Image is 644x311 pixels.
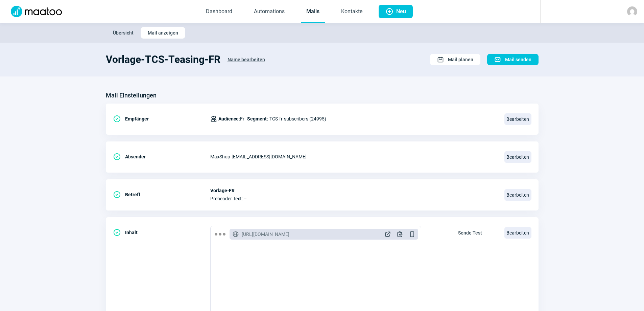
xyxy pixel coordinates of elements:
span: Übersicht [113,27,134,38]
span: Neu [396,5,406,18]
a: Automations [248,1,290,23]
a: Mails [301,1,325,23]
span: [URL][DOMAIN_NAME] [242,231,289,238]
span: Bearbeiten [504,189,531,201]
a: Dashboard [200,1,238,23]
div: MaxShop - [EMAIL_ADDRESS][DOMAIN_NAME] [210,150,496,163]
img: Logo [7,6,66,17]
button: Mail senden [487,54,539,65]
span: Mail planen [448,54,473,65]
span: Bearbeiten [504,227,531,239]
span: Bearbeiten [504,151,531,163]
span: Vorlage-FR [210,188,496,193]
img: avatar [627,6,637,17]
h1: Vorlage-TCS-Teasing-FR [106,53,220,66]
h3: Mail Einstellungen [106,90,157,101]
button: Übersicht [106,27,141,39]
a: Kontakte [336,1,368,23]
div: Empfänger [113,112,210,126]
span: Mail senden [505,54,531,65]
button: Neu [379,5,413,18]
div: Betreff [113,188,210,201]
span: Preheader Text: – [210,196,496,201]
span: Fr [218,115,244,123]
div: Absender [113,150,210,163]
button: Sende Test [451,226,489,239]
span: Bearbeiten [504,113,531,125]
div: TCS-fr-subscribers (24995) [210,112,326,126]
button: Mail anzeigen [141,27,185,39]
button: Name bearbeiten [220,53,272,66]
span: Sende Test [458,227,482,238]
span: Segment: [247,115,268,123]
div: Inhalt [113,226,210,239]
button: Mail planen [430,54,480,65]
span: Audience: [218,116,240,121]
span: Mail anzeigen [148,27,178,38]
span: Name bearbeiten [228,54,265,65]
